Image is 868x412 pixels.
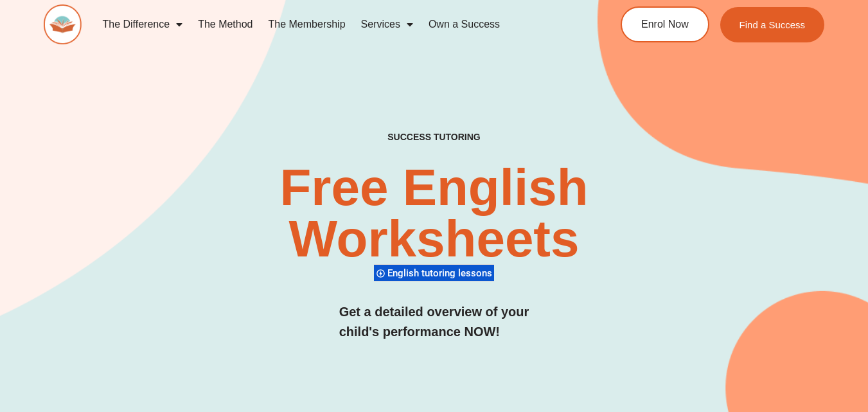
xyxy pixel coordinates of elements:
[374,264,494,282] div: English tutoring lessons
[421,10,508,39] a: Own a Success
[641,19,689,30] span: Enrol Now
[176,162,691,265] h2: Free English Worksheets​
[319,132,550,143] h4: SUCCESS TUTORING​
[339,302,529,342] h3: Get a detailed overview of your child's performance NOW!
[94,10,190,39] a: The Difference
[353,10,421,39] a: Services
[387,267,496,279] span: English tutoring lessons
[740,20,806,30] span: Find a Success
[720,7,825,42] a: Find a Success
[94,10,576,39] nav: Menu
[621,6,709,42] a: Enrol Now
[190,10,260,39] a: The Method
[261,10,353,39] a: The Membership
